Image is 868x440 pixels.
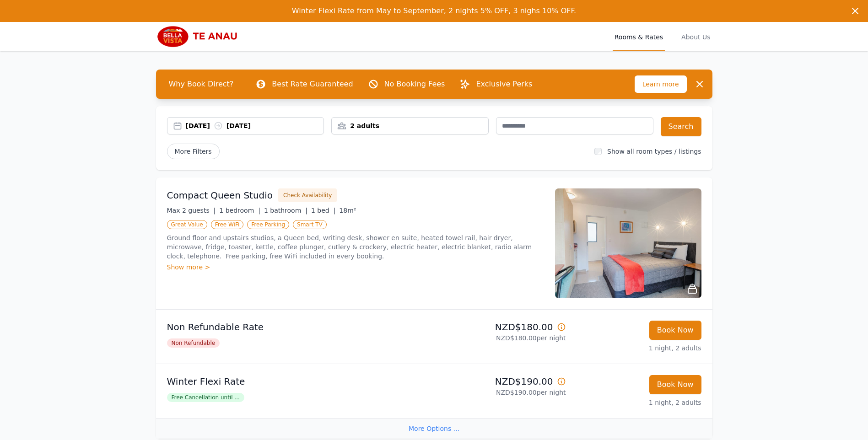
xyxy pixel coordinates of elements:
span: More Filters [167,144,220,159]
p: NZD$190.00 [438,375,566,388]
span: Free Parking [247,220,289,229]
div: 2 adults [332,121,488,130]
span: Learn more [635,75,687,93]
label: Show all room types / listings [607,148,701,155]
a: Rooms & Rates [613,22,665,51]
img: Bella Vista Te Anau [156,26,244,48]
button: Search [661,117,701,136]
p: 1 night, 2 adults [573,398,701,407]
div: Show more > [167,263,544,272]
p: Exclusive Perks [476,79,532,90]
span: Max 2 guests | [167,207,216,214]
p: No Booking Fees [384,79,445,90]
span: Winter Flexi Rate from May to September, 2 nights 5% OFF, 3 nighs 10% OFF. [292,6,576,15]
p: Best Rate Guaranteed [272,79,353,90]
p: NZD$180.00 per night [438,333,566,343]
span: 1 bathroom | [264,207,307,214]
span: 1 bedroom | [219,207,260,214]
p: Winter Flexi Rate [167,375,431,388]
span: 18m² [339,207,356,214]
h3: Compact Queen Studio [167,189,273,202]
button: Book Now [649,375,701,394]
p: 1 night, 2 adults [573,343,701,353]
span: Great Value [167,220,207,229]
span: Free WiFi [211,220,244,229]
p: Non Refundable Rate [167,321,431,333]
span: 1 bed | [311,207,335,214]
p: NZD$190.00 per night [438,388,566,397]
span: Free Cancellation until ... [167,393,244,402]
span: Non Refundable [167,338,220,348]
button: Book Now [649,321,701,340]
p: Ground floor and upstairs studios, a Queen bed, writing desk, shower en suite, heated towel rail,... [167,233,544,261]
div: [DATE] [DATE] [186,121,324,130]
a: About Us [679,22,712,51]
button: Check Availability [278,188,337,202]
span: Why Book Direct? [162,75,241,93]
p: NZD$180.00 [438,321,566,333]
div: More Options ... [156,418,712,439]
span: Smart TV [293,220,327,229]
